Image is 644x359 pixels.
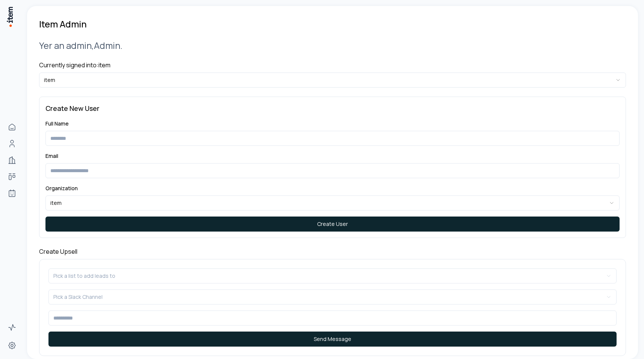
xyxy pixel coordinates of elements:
a: Home [5,120,20,135]
a: Companies [5,153,20,168]
a: People [5,136,20,151]
a: Agents [5,186,20,201]
img: Item Brain Logo [6,6,14,27]
a: Activity [5,320,20,335]
h3: Create New User [45,103,620,114]
label: Email [45,152,58,159]
label: Organization [45,185,78,192]
button: Send Message [48,332,617,347]
label: Full Name [45,120,69,127]
h4: Create Upsell [39,247,626,256]
a: Settings [5,338,20,353]
h4: Currently signed into: item [39,61,626,70]
h1: Item Admin [39,18,87,30]
a: Deals [5,169,20,184]
button: Create User [45,217,620,232]
h2: Yer an admin, Admin . [39,39,626,52]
